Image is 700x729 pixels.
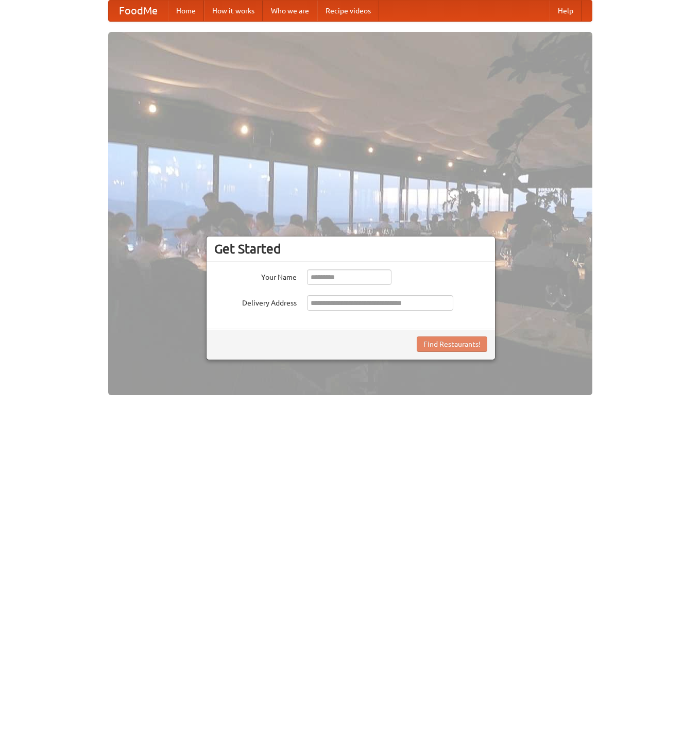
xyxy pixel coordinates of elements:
[214,269,297,282] label: Your Name
[417,336,487,352] button: Find Restaurants!
[263,1,317,21] a: Who we are
[204,1,263,21] a: How it works
[550,1,582,21] a: Help
[109,1,168,21] a: FoodMe
[214,295,297,308] label: Delivery Address
[317,1,379,21] a: Recipe videos
[214,241,487,257] h3: Get Started
[168,1,204,21] a: Home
